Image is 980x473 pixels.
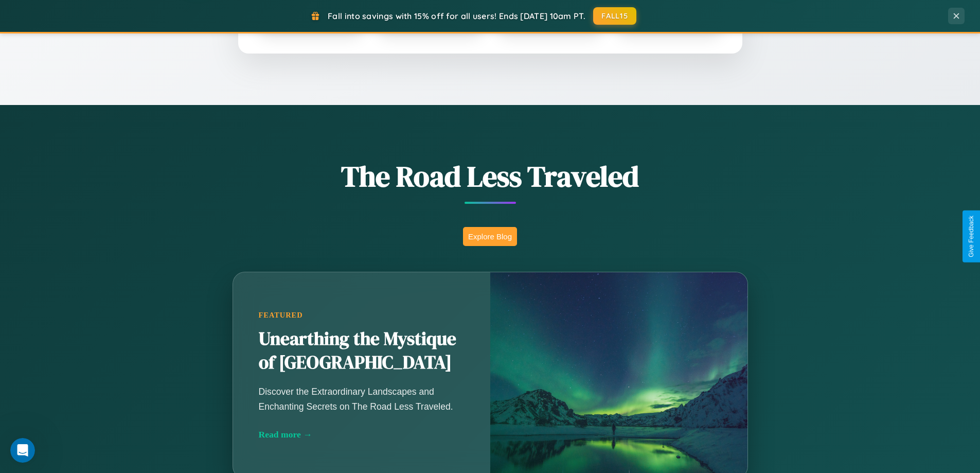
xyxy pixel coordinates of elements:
h2: Unearthing the Mystique of [GEOGRAPHIC_DATA] [259,327,465,375]
p: Discover the Extraordinary Landscapes and Enchanting Secrets on The Road Less Traveled. [259,384,465,413]
iframe: Intercom live chat [10,438,35,463]
div: Featured [259,311,465,320]
span: Fall into savings with 15% off for all users! Ends [DATE] 10am PT. [328,11,585,21]
button: Explore Blog [463,227,517,246]
div: Give Feedback [968,216,975,257]
div: Read more → [259,429,465,440]
button: FALL15 [593,7,636,25]
h1: The Road Less Traveled [182,156,799,196]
